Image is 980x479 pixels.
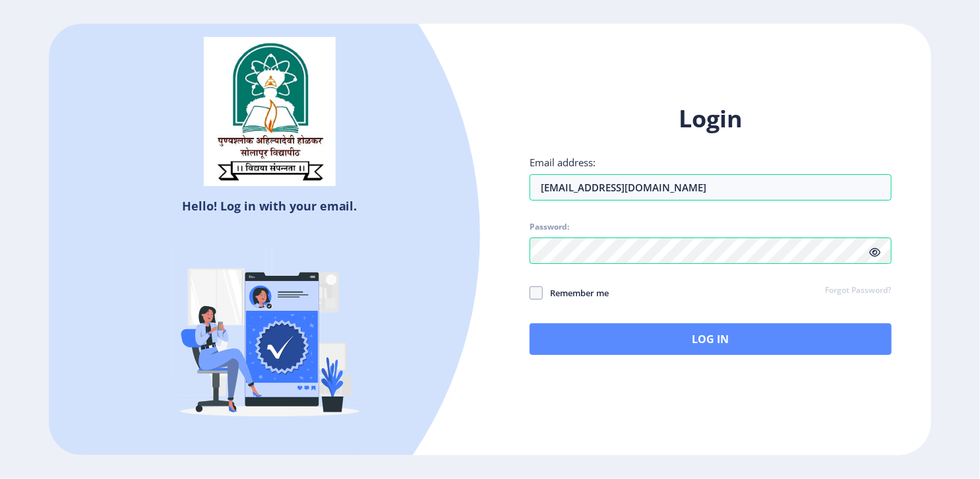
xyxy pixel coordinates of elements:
[530,156,596,169] label: Email address:
[59,450,480,471] h5: Don't have an account?
[530,174,892,201] input: Email address
[154,219,385,450] img: Verified-rafiki.svg
[530,323,892,355] button: Log In
[204,37,336,186] img: sulogo.png
[826,285,892,297] a: Forgot Password?
[530,222,569,232] label: Password:
[324,451,384,470] a: Register
[530,103,892,135] h1: Login
[543,285,609,301] span: Remember me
